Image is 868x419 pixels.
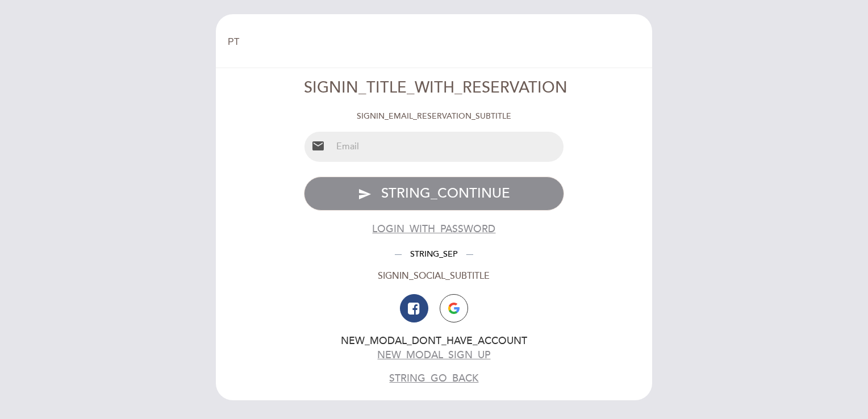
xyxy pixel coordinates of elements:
div: SIGNIN_EMAIL_RESERVATION_SUBTITLE [304,111,565,122]
span: STRING_SEP [402,249,466,259]
i: send [358,187,372,201]
span: STRING_CONTINUE [381,185,510,202]
i: email [311,139,325,153]
button: send STRING_CONTINUE [304,177,565,211]
div: SIGNIN_TITLE_WITH_RESERVATION [304,77,565,99]
img: icon-google.png [448,303,460,314]
div: SIGNIN_SOCIAL_SUBTITLE [304,270,565,283]
button: NEW_MODAL_SIGN_UP [377,348,490,362]
span: NEW_MODAL_DONT_HAVE_ACCOUNT [341,335,527,347]
button: STRING_GO_BACK [389,371,478,386]
button: LOGIN_WITH_PASSWORD [372,222,495,236]
input: Email [332,132,564,162]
